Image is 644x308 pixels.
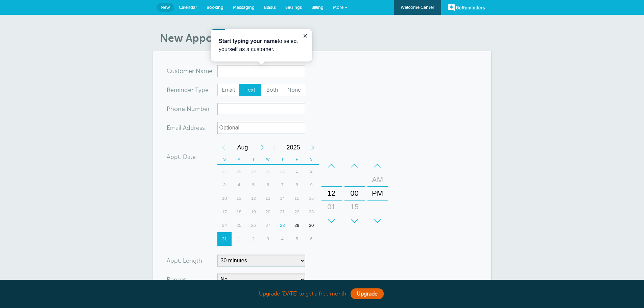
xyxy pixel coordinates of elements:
div: Tuesday, September 2 [246,232,261,246]
span: More [333,5,343,10]
span: Blasts [264,5,276,10]
div: PM [369,187,386,200]
div: 3 [217,178,232,192]
span: Calendar [179,5,197,10]
a: New [157,3,174,12]
div: mber [167,103,217,115]
div: Upgrade [DATE] to get a free month! [153,287,491,301]
div: Next Month [256,141,268,154]
div: Thursday, August 21 [275,205,290,219]
div: Minutes [344,159,365,228]
div: 27 [261,219,275,232]
div: 9 [304,178,319,192]
label: Reminder Type [167,87,209,93]
th: T [246,154,261,165]
div: 6 [304,232,319,246]
div: Tuesday, July 29 [246,165,261,178]
div: 01 [324,200,340,214]
span: Ema [167,125,178,131]
span: Pho [167,106,178,112]
div: Friday, August 29 [290,219,304,232]
div: Sunday, July 27 [217,165,232,178]
span: Email [218,84,239,96]
span: Billing [311,5,324,10]
div: 20 [261,205,275,219]
div: Friday, September 5 [290,232,304,246]
div: Previous Month [217,141,230,154]
div: Sunday, August 3 [217,178,232,192]
div: 30 [261,165,275,178]
div: 12 [246,192,261,205]
div: 15 [290,192,304,205]
div: Wednesday, August 27 [261,219,275,232]
div: 30 [304,219,319,232]
div: 26 [246,219,261,232]
div: 15 [347,200,363,214]
div: Saturday, August 23 [304,205,319,219]
div: Friday, August 15 [290,192,304,205]
div: 00 [347,187,363,200]
div: Saturday, August 2 [304,165,319,178]
div: Monday, September 1 [232,232,246,246]
div: Sunday, August 24 [217,219,232,232]
div: 4 [275,232,290,246]
div: 27 [217,165,232,178]
div: 24 [217,219,232,232]
div: Saturday, August 9 [304,178,319,192]
div: Tuesday, August 5 [246,178,261,192]
div: 3 [261,232,275,246]
div: 30 [347,214,363,227]
div: 8 [290,178,304,192]
div: 25 [232,219,246,232]
div: Monday, August 25 [232,219,246,232]
div: Wednesday, August 6 [261,178,275,192]
div: Thursday, July 31 [275,165,290,178]
label: Text [239,84,261,96]
label: Repeat [167,277,186,283]
span: tomer N [177,68,200,74]
div: 2 [304,165,319,178]
div: 02 [324,214,340,227]
div: 7 [275,178,290,192]
span: New [161,5,170,10]
div: Saturday, September 6 [304,232,319,246]
label: Email [217,84,240,96]
th: F [290,154,304,165]
div: 16 [304,192,319,205]
div: Previous Year [268,141,280,154]
span: Cus [167,68,177,74]
div: Wednesday, September 3 [261,232,275,246]
div: Monday, July 28 [232,165,246,178]
div: Wednesday, August 13 [261,192,275,205]
div: ame [167,65,217,77]
th: S [304,154,319,165]
div: Friday, August 8 [290,178,304,192]
label: Appt. Date [167,154,196,160]
div: Wednesday, July 30 [261,165,275,178]
span: ne Nu [178,106,195,112]
div: 19 [246,205,261,219]
label: None [283,84,305,96]
a: Upgrade [351,288,384,299]
div: 28 [275,219,290,232]
div: Saturday, August 30 [304,219,319,232]
th: S [217,154,232,165]
div: Friday, August 1 [290,165,304,178]
label: Both [261,84,283,96]
div: 22 [290,205,304,219]
input: Optional [217,122,305,134]
div: Tuesday, August 12 [246,192,261,205]
div: Tuesday, August 26 [246,219,261,232]
div: 31 [275,165,290,178]
span: August [230,141,256,154]
div: Tuesday, August 19 [246,205,261,219]
span: Both [261,84,283,96]
div: Sunday, August 31 [217,232,232,246]
span: None [283,84,305,96]
div: 13 [261,192,275,205]
div: Thursday, August 14 [275,192,290,205]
